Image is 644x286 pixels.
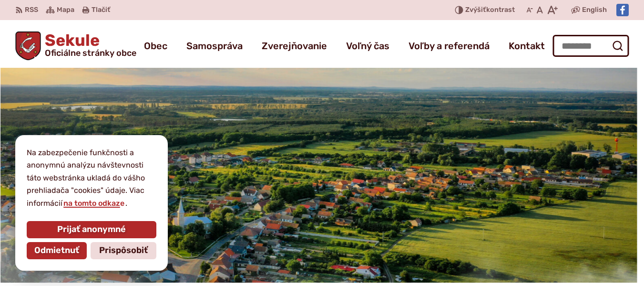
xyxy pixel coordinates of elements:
button: Odmietnuť [27,242,87,259]
p: Na zabezpečenie funkčnosti a anonymnú analýzu návštevnosti táto webstránka ukladá do vášho prehli... [27,147,156,210]
a: Kontakt [509,32,545,59]
span: Oficiálne stránky obce [45,49,136,57]
img: Prejsť na domovskú stránku [15,32,41,60]
span: Mapa [57,4,74,16]
a: Zverejňovanie [262,32,327,59]
span: kontrast [465,6,515,14]
span: Tlačiť [92,6,110,14]
a: Voľný čas [346,32,389,59]
a: English [580,4,609,16]
a: Samospráva [186,32,243,59]
h1: Sekule [41,32,136,57]
a: Voľby a referendá [409,32,490,59]
span: Prispôsobiť [99,245,148,256]
button: Prispôsobiť [91,242,156,259]
span: Odmietnuť [34,245,79,256]
a: Logo Sekule, prejsť na domovskú stránku. [15,32,136,60]
a: na tomto odkaze [62,199,125,208]
img: Prejsť na Facebook stránku [616,4,629,16]
button: Prijať anonymné [27,221,156,238]
a: Obec [144,32,167,59]
span: RSS [25,4,38,16]
span: Zvýšiť [465,6,486,14]
span: English [582,4,607,16]
span: Prijať anonymné [57,224,126,235]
